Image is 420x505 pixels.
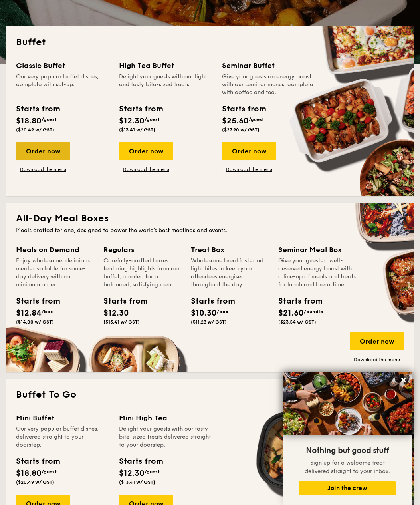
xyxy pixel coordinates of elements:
button: Join the crew [299,481,396,495]
div: Mini High Tea [119,412,212,423]
div: Classic Buffet [16,60,109,71]
span: $12.30 [103,308,129,318]
span: Nothing but good stuff [306,446,389,455]
div: Delight your guests with our tasty bite-sized treats delivered straight to your doorstep. [119,425,212,449]
span: ($23.54 w/ GST) [278,319,316,325]
span: $21.60 [278,308,304,318]
h2: All-Day Meal Boxes [16,212,404,225]
div: Give your guests an energy boost with our seminar menus, complete with coffee and tea. [222,73,315,97]
div: Starts from [119,103,162,115]
div: Treat Box [191,244,269,255]
div: Our very popular buffet dishes, delivered straight to your doorstep. [16,425,109,449]
div: Starts from [119,455,162,467]
a: Download the menu [222,166,276,173]
div: Wholesome breakfasts and light bites to keep your attendees energised throughout the day. [191,257,269,289]
span: $12.30 [119,116,145,126]
span: $12.30 [119,469,145,478]
div: Order now [119,142,173,160]
span: ($14.00 w/ GST) [16,319,54,325]
span: $25.60 [222,116,249,126]
div: Meals crafted for one, designed to power the world's best meetings and events. [16,227,404,235]
div: Starts from [222,103,265,115]
div: Give your guests a well-deserved energy boost with a line-up of meals and treats for lunch and br... [278,257,356,289]
div: Regulars [103,244,181,255]
div: Delight your guests with our light and tasty bite-sized treats. [119,73,212,97]
div: Seminar Meal Box [278,244,356,255]
span: /box [42,309,53,314]
span: /guest [145,469,160,475]
span: ($13.41 w/ GST) [103,319,140,325]
span: /guest [42,117,57,122]
div: Order now [16,142,70,160]
div: Starts from [16,295,52,307]
div: Mini Buffet [16,412,109,423]
span: /guest [42,469,57,475]
span: $18.80 [16,116,42,126]
img: DSC07876-Edit02-Large.jpeg [283,372,412,435]
div: Starts from [16,455,59,467]
span: $10.30 [191,308,217,318]
div: Enjoy wholesome, delicious meals available for same-day delivery with no minimum order. [16,257,94,289]
div: Carefully-crafted boxes featuring highlights from our buffet, curated for a balanced, satisfying ... [103,257,181,289]
span: /guest [145,117,160,122]
span: ($13.41 w/ GST) [119,127,155,133]
span: /box [217,309,228,314]
div: Our very popular buffet dishes, complete with set-up. [16,73,109,97]
div: Seminar Buffet [222,60,315,71]
div: Starts from [191,295,227,307]
div: Order now [222,142,276,160]
span: $18.80 [16,469,42,478]
span: ($20.49 w/ GST) [16,479,54,485]
span: ($13.41 w/ GST) [119,479,155,485]
h2: Buffet [16,36,404,49]
div: Starts from [278,295,314,307]
span: $12.84 [16,308,42,318]
span: ($11.23 w/ GST) [191,319,227,325]
div: Starts from [103,295,139,307]
div: Order now [350,332,404,350]
span: /bundle [304,309,323,314]
a: Download the menu [119,166,173,173]
a: Download the menu [350,356,404,363]
a: Download the menu [16,166,70,173]
span: Sign up for a welcome treat delivered straight to your inbox. [305,459,390,475]
span: ($20.49 w/ GST) [16,127,54,133]
span: ($27.90 w/ GST) [222,127,260,133]
div: Meals on Demand [16,244,94,255]
div: Starts from [16,103,59,115]
h2: Buffet To Go [16,388,404,401]
div: High Tea Buffet [119,60,212,71]
span: /guest [249,117,264,122]
button: Close [397,374,410,386]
